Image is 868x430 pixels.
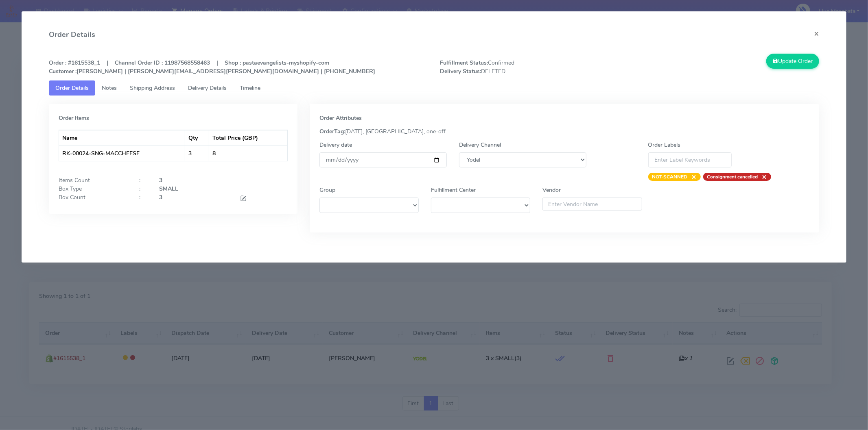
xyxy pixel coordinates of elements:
label: Vendor [542,186,561,194]
span: × [758,173,767,181]
strong: Delivery Status: [440,67,481,75]
strong: 3 [159,176,162,184]
button: Close [807,23,826,44]
input: Enter Vendor Name [542,198,642,211]
div: : [133,176,153,185]
label: Order Labels [648,141,681,149]
label: Group [319,186,335,194]
div: Box Type [52,185,133,193]
span: Confirmed DELETED [434,59,630,76]
span: Delivery Details [188,84,227,92]
h4: Order Details [49,29,95,40]
strong: NOT-SCANNED [652,174,688,180]
div: Box Count [52,193,133,204]
th: Name [59,130,185,146]
strong: Order Items [59,114,89,122]
strong: Fulfillment Status: [440,59,488,67]
strong: Customer : [49,67,77,75]
span: Timeline [240,84,260,92]
span: Order Details [55,84,89,92]
th: Total Price (GBP) [209,130,287,146]
div: [DATE], [GEOGRAPHIC_DATA], one-off [313,127,816,136]
td: 3 [185,146,210,161]
label: Fulfillment Center [431,186,476,194]
div: Items Count [52,176,133,185]
strong: Consignment cancelled [707,174,758,180]
strong: Order Attributes [319,114,362,122]
div: : [133,193,153,204]
strong: SMALL [159,185,178,193]
td: 8 [209,146,287,161]
ul: Tabs [49,80,819,96]
strong: OrderTag: [319,128,345,135]
input: Enter Label Keywords [648,152,732,167]
strong: 3 [159,193,162,201]
span: Notes [102,84,117,92]
label: Delivery date [319,141,352,149]
div: : [133,185,153,193]
span: × [688,173,697,181]
td: RK-00024-SNG-MACCHEESE [59,146,185,161]
span: Shipping Address [130,84,175,92]
button: Update Order [766,54,819,69]
label: Delivery Channel [459,141,501,149]
strong: Order : #1615538_1 | Channel Order ID : 11987568558463 | Shop : pastaevangelists-myshopify-com [P... [49,59,375,75]
th: Qty [185,130,210,146]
